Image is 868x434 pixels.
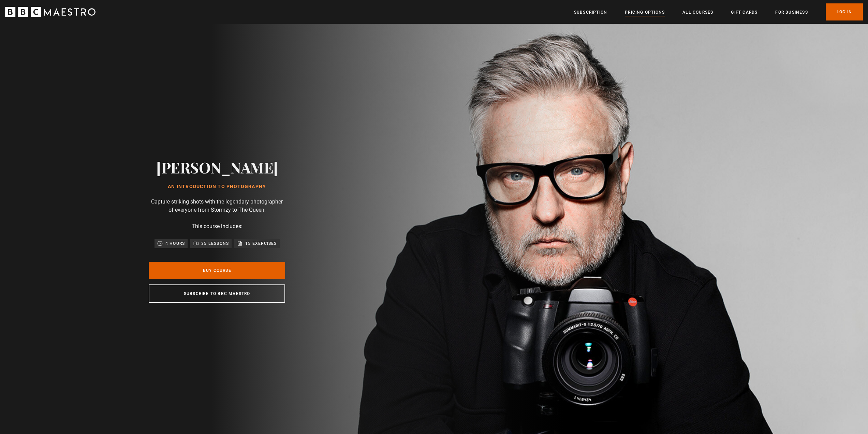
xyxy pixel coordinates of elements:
[574,9,607,16] a: Subscription
[149,262,285,279] a: Buy Course
[625,9,665,16] a: Pricing Options
[201,240,229,247] p: 35 lessons
[731,9,757,16] a: Gift Cards
[149,198,285,214] p: Capture striking shots with the legendary photographer of everyone from Stormzy to The Queen.
[165,240,185,247] p: 4 hours
[775,9,808,16] a: For business
[5,7,95,17] svg: BBC Maestro
[156,158,278,176] h2: [PERSON_NAME]
[149,284,285,303] a: Subscribe to BBC Maestro
[682,9,713,16] a: All Courses
[245,240,277,247] p: 15 exercises
[156,184,278,190] h1: An Introduction to Photography
[574,3,863,20] nav: Primary
[192,222,242,230] p: This course includes:
[826,3,863,20] a: Log In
